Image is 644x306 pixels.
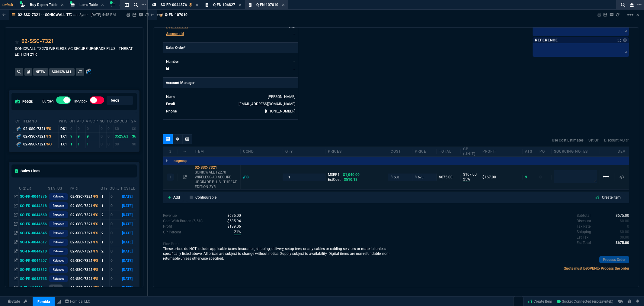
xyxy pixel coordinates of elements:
[15,37,19,46] div: Add to Watchlist
[121,184,137,192] th: Posted
[100,132,107,140] td: 0
[69,238,100,247] td: 02-SSC-7321
[121,192,137,201] td: [DATE]
[100,140,107,148] td: 0
[614,235,630,240] p: spec.value
[415,175,417,180] span: $
[288,24,295,29] a: GRD
[227,213,241,218] span: Revenue
[100,283,109,292] td: 1
[93,213,98,217] span: /FS
[77,132,85,140] td: 9
[85,140,100,148] td: 1
[69,125,77,132] td: 0
[107,125,114,132] td: 0
[577,218,591,224] p: undefined
[46,127,51,131] span: /FS
[256,3,278,7] span: Q-FN-107010
[636,12,639,17] a: Hide Workbench
[163,78,298,88] p: Account Manager
[93,231,98,235] span: /FS
[121,256,137,265] td: [DATE]
[604,138,629,143] a: Discount MSRP
[53,213,64,217] p: Released
[388,149,412,154] div: cost
[61,3,64,8] nx-icon: Close Tab
[239,3,242,8] nx-icon: Close Tab
[19,238,48,247] td: SO-FR-0044517
[227,219,241,223] span: Cost With Burden (5.5%)
[19,256,48,265] td: SO-FR-0044207
[227,224,241,229] span: With Burden (5.5%)
[131,1,140,8] nx-icon: Search
[101,3,104,8] nx-icon: Close Tab
[243,175,254,180] div: /FS
[165,12,187,17] p: Q-FN-107010
[100,220,109,229] td: 1
[42,99,54,103] label: Burden
[537,149,552,154] div: PO
[163,149,178,154] div: #
[109,220,121,229] td: 0
[100,265,109,274] td: 1
[23,126,57,132] div: 02-SSC-7321
[100,229,109,238] td: 2
[222,224,241,229] p: spec.value
[540,175,542,179] span: 0
[19,220,48,229] td: SO-FR-0044656
[93,222,98,226] span: /FS
[107,140,114,148] td: 0
[166,59,296,65] tr: undefined
[100,201,109,210] td: 1
[2,13,6,17] nx-icon: Back to Table
[93,286,99,290] span: //FS
[19,247,48,256] td: SO-FR-0044210
[121,229,137,238] td: [DATE]
[142,2,146,8] nx-icon: Open New Tab
[14,204,18,208] nx-icon: Open In Opposite Panel
[109,265,121,274] td: 0
[49,68,75,76] button: SONICWALL
[19,229,48,238] td: SO-FR-0044545
[14,213,18,217] nx-icon: Open In Opposite Panel
[77,119,84,123] abbr: Total units in inventory => minus on SO => plus on PO
[213,3,235,7] span: Q-FN-106827
[163,218,203,224] p: Cost With Burden (5.5%)
[121,283,137,292] td: [DATE]
[166,108,296,114] tr: undefined
[620,230,629,234] span: 0
[344,177,357,182] span: $510.18
[109,256,121,265] td: 0
[588,138,599,143] a: Set GP
[69,274,100,283] td: 02-SSC-7321
[114,119,129,123] abbr: Avg cost of all PO invoices for 2 months (with burden)
[234,229,241,235] span: With Burden (5.5%)
[23,134,57,139] div: 02-SSC-7321
[343,173,360,177] span: $1,040.00
[14,194,18,199] nx-icon: Open In Opposite Panel
[122,1,131,8] nx-icon: Split Panels
[100,256,109,265] td: 1
[46,134,51,138] span: /FS
[86,119,98,123] abbr: ATS with all companies combined
[131,119,153,123] abbr: Avg Sale from SO invoices for 2 months
[90,96,104,106] div: In-Stock
[107,132,114,140] td: 0
[163,246,396,261] p: These prices do NOT include applicable taxes, insurance, shipping, delivery, setup fees, or any c...
[109,238,121,247] td: 0
[627,224,629,229] span: 0
[53,222,64,226] p: Released
[93,204,98,208] span: /FS
[85,125,100,132] td: 0
[391,175,392,180] span: $
[166,24,188,29] span: Agent Service
[93,240,98,244] span: /FS
[100,238,109,247] td: 1
[93,259,98,263] span: /FS
[163,213,177,218] p: Revenue
[265,109,295,113] a: (469) 485-5103
[163,229,181,235] p: With Burden (5.5%)
[63,299,92,304] a: msbcCompanyName
[166,60,179,64] span: Number
[53,267,64,272] p: Released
